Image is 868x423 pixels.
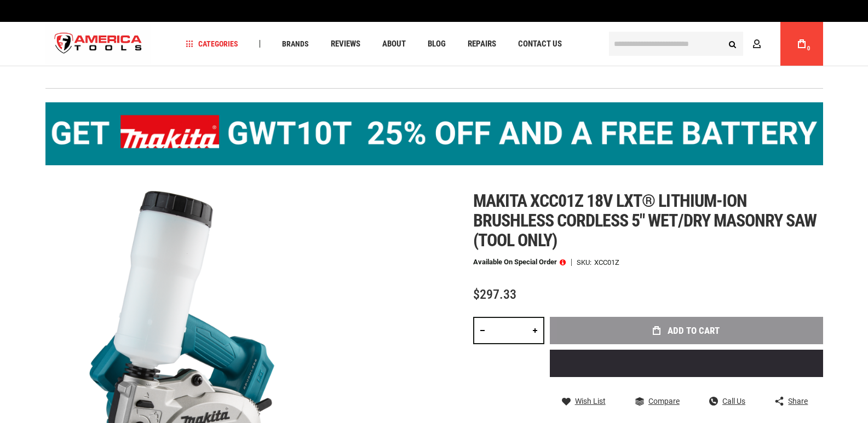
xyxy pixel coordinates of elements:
[513,37,567,51] a: Contact Us
[722,33,743,54] button: Search
[423,37,451,51] a: Blog
[282,40,309,48] span: Brands
[377,37,411,51] a: About
[518,40,562,48] span: Contact Us
[594,259,619,266] div: XCC01Z
[473,287,516,302] span: $297.33
[648,397,680,405] span: Compare
[562,396,606,406] a: Wish List
[277,37,314,51] a: Brands
[45,102,823,165] img: BOGO: Buy the Makita® XGT IMpact Wrench (GWT10T), get the BL4040 4ah Battery FREE!
[473,258,566,266] p: Available on Special Order
[45,24,152,65] a: store logo
[181,37,243,51] a: Categories
[326,37,365,51] a: Reviews
[463,37,501,51] a: Repairs
[577,259,594,266] strong: SKU
[635,396,680,406] a: Compare
[807,45,810,51] span: 0
[331,40,360,48] span: Reviews
[473,190,817,251] span: Makita xcc01z 18v lxt® lithium-ion brushless cordless 5" wet/dry masonry saw (tool only)
[722,397,745,405] span: Call Us
[468,40,496,48] span: Repairs
[791,22,812,66] a: 0
[186,40,238,48] span: Categories
[428,40,446,48] span: Blog
[45,24,152,65] img: America Tools
[709,396,745,406] a: Call Us
[788,397,808,405] span: Share
[382,40,406,48] span: About
[575,397,606,405] span: Wish List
